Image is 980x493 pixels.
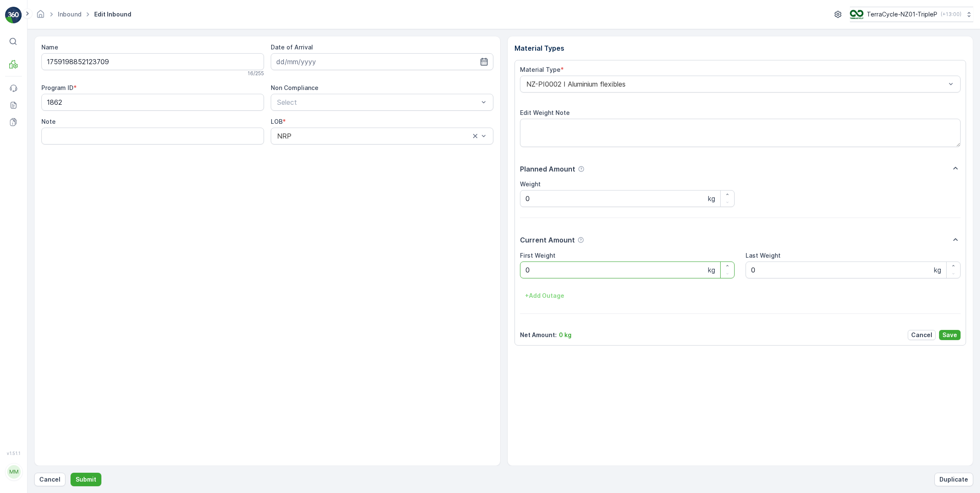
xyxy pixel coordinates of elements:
[520,235,575,245] p: Current Amount
[746,252,781,259] label: Last Weight
[271,53,493,70] input: dd/mm/yyyy
[939,475,968,484] p: Duplicate
[5,458,22,486] button: MM
[520,180,541,188] label: Weight
[867,10,937,19] p: TerraCycle-NZ01-TripleP
[578,166,585,172] div: Help Tooltip Icon
[850,10,863,19] img: TC_7kpGtVS.png
[76,475,96,484] p: Submit
[520,66,561,73] label: Material Type
[71,473,101,486] button: Submit
[271,118,283,125] label: LOB
[514,43,966,53] p: Material Types
[93,10,133,19] span: Edit Inbound
[939,330,961,340] button: Save
[520,109,570,116] label: Edit Weight Note
[58,11,82,18] a: Inbound
[36,13,45,20] a: Homepage
[941,11,961,18] p: ( +13:00 )
[520,331,557,339] p: Net Amount :
[708,265,715,275] p: kg
[708,193,715,204] p: kg
[850,7,973,22] button: TerraCycle-NZ01-TripleP(+13:00)
[934,265,941,275] p: kg
[577,237,584,243] div: Help Tooltip Icon
[271,84,318,91] label: Non Compliance
[7,465,21,479] div: MM
[41,44,58,51] label: Name
[39,475,60,484] p: Cancel
[520,289,569,302] button: +Add Outage
[41,84,73,91] label: Program ID
[271,44,313,51] label: Date of Arrival
[911,331,932,339] p: Cancel
[277,97,479,107] p: Select
[908,330,936,340] button: Cancel
[34,473,65,486] button: Cancel
[942,331,957,339] p: Save
[5,7,22,24] img: logo
[520,252,555,259] label: First Weight
[525,291,564,300] p: + Add Outage
[248,70,264,77] p: 16 / 255
[41,118,56,125] label: Note
[559,331,572,339] p: 0 kg
[934,473,973,486] button: Duplicate
[5,451,22,456] span: v 1.51.1
[520,164,575,174] p: Planned Amount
